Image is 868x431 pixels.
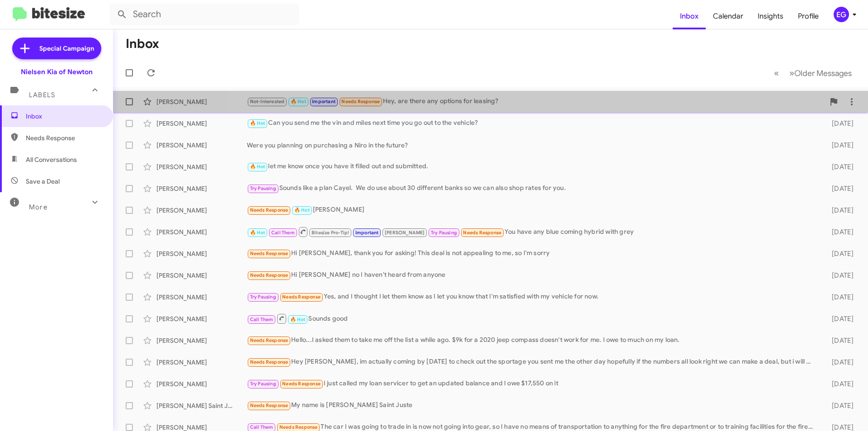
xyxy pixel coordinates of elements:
[156,184,247,193] div: [PERSON_NAME]
[431,230,457,236] span: Try Pausing
[250,185,276,191] span: Try Pausing
[250,294,276,300] span: Try Pausing
[817,206,861,215] div: [DATE]
[784,64,857,82] button: Next
[126,37,159,51] h1: Inbox
[250,403,288,408] span: Needs Response
[156,379,247,388] div: [PERSON_NAME]
[817,249,861,258] div: [DATE]
[156,141,247,150] div: [PERSON_NAME]
[247,357,817,367] div: Hey [PERSON_NAME], im actually coming by [DATE] to check out the sportage you sent me the other d...
[156,336,247,345] div: [PERSON_NAME]
[817,336,861,345] div: [DATE]
[156,358,247,367] div: [PERSON_NAME]
[247,400,817,411] div: My name is [PERSON_NAME] Saint Juste
[247,379,817,389] div: I just called my loan servicer to get an updated balance and I owe $17,550 on it
[789,67,794,79] span: »
[385,230,425,236] span: [PERSON_NAME]
[250,381,276,387] span: Try Pausing
[817,119,861,128] div: [DATE]
[791,3,826,29] a: Profile
[250,230,265,236] span: 🔥 Hot
[750,3,791,29] a: Insights
[312,99,335,104] span: Important
[247,335,817,346] div: Hello...I asked them to take me off the list a while ago. $9k for a 2020 jeep compass doesn't wor...
[29,91,55,99] span: Labels
[29,203,47,211] span: More
[769,64,857,82] nav: Page navigation example
[341,99,380,104] span: Needs Response
[156,97,247,106] div: [PERSON_NAME]
[250,251,288,256] span: Needs Response
[12,38,101,59] a: Special Campaign
[817,141,861,150] div: [DATE]
[794,68,852,78] span: Older Messages
[271,230,295,236] span: Call Them
[817,401,861,410] div: [DATE]
[156,206,247,215] div: [PERSON_NAME]
[156,401,247,410] div: [PERSON_NAME] Saint Juste
[826,7,858,22] button: EG
[250,337,288,343] span: Needs Response
[291,99,306,104] span: 🔥 Hot
[817,162,861,171] div: [DATE]
[250,317,274,322] span: Call Them
[250,424,274,430] span: Call Them
[463,230,501,236] span: Needs Response
[311,230,349,236] span: Bitesize Pro-Tip!
[247,118,817,128] div: Can you send me the vin and miles next time you go out to the vehicle?
[250,207,288,213] span: Needs Response
[156,249,247,258] div: [PERSON_NAME]
[247,96,825,107] div: Hey, are there any options for leasing?
[39,44,94,53] span: Special Campaign
[26,133,103,142] span: Needs Response
[247,292,817,302] div: Yes, and I thought I let them know as I let you know that I'm satisfied with my vehicle for now.
[156,119,247,128] div: [PERSON_NAME]
[355,230,379,236] span: Important
[247,248,817,259] div: Hi [PERSON_NAME], thank you for asking! This deal is not appealing to me, so I'm sorry
[769,64,784,82] button: Previous
[247,141,817,150] div: Were you planning on purchasing a Niro in the future?
[26,177,60,186] span: Save a Deal
[250,359,288,365] span: Needs Response
[834,7,849,22] div: EG
[247,183,817,194] div: Sounds like a plan Cayel. We do use about 30 different banks so we can also shop rates for you.
[247,205,817,215] div: [PERSON_NAME]
[290,317,306,322] span: 🔥 Hot
[817,184,861,193] div: [DATE]
[282,381,321,387] span: Needs Response
[817,379,861,388] div: [DATE]
[26,155,77,164] span: All Conversations
[156,314,247,323] div: [PERSON_NAME]
[250,99,285,104] span: Not-Interested
[247,270,817,280] div: Hi [PERSON_NAME] no I haven't heard from anyone
[673,3,706,29] a: Inbox
[282,294,321,300] span: Needs Response
[706,3,750,29] a: Calendar
[21,67,93,76] div: Nielsen Kia of Newton
[817,227,861,237] div: [DATE]
[26,112,103,121] span: Inbox
[156,227,247,237] div: [PERSON_NAME]
[250,272,288,278] span: Needs Response
[156,271,247,280] div: [PERSON_NAME]
[247,161,817,172] div: let me know once you have it filled out and submitted.
[294,207,310,213] span: 🔥 Hot
[817,314,861,323] div: [DATE]
[247,313,817,324] div: Sounds good
[156,162,247,171] div: [PERSON_NAME]
[817,293,861,302] div: [DATE]
[250,164,265,170] span: 🔥 Hot
[817,358,861,367] div: [DATE]
[247,226,817,237] div: You have any blue coming hybrid with grey
[817,271,861,280] div: [DATE]
[774,67,779,79] span: «
[109,4,299,25] input: Search
[156,293,247,302] div: [PERSON_NAME]
[279,424,318,430] span: Needs Response
[250,120,265,126] span: 🔥 Hot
